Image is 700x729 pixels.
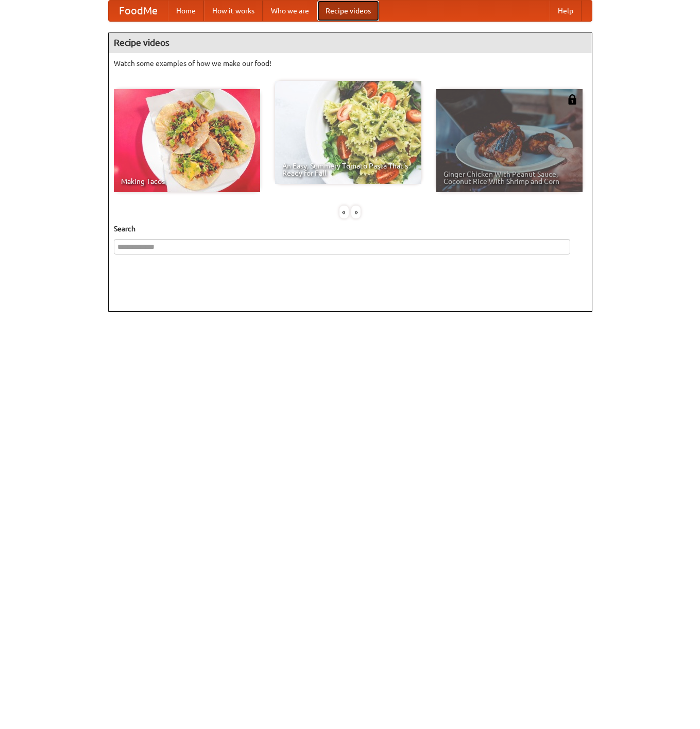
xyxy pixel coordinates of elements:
p: Watch some examples of how we make our food! [114,58,587,69]
a: How it works [204,1,263,21]
div: » [351,206,361,218]
a: An Easy, Summery Tomato Pasta That's Ready for Fall [275,81,421,184]
span: Making Tacos [121,178,253,185]
a: Recipe videos [317,1,379,21]
h5: Search [114,224,587,234]
div: « [339,206,349,218]
a: FoodMe [109,1,168,21]
img: 483408.png [567,94,577,105]
a: Home [168,1,204,21]
span: An Easy, Summery Tomato Pasta That's Ready for Fall [282,162,414,177]
h4: Recipe videos [109,32,592,53]
a: Who we are [263,1,317,21]
a: Help [550,1,582,21]
a: Making Tacos [114,89,260,192]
